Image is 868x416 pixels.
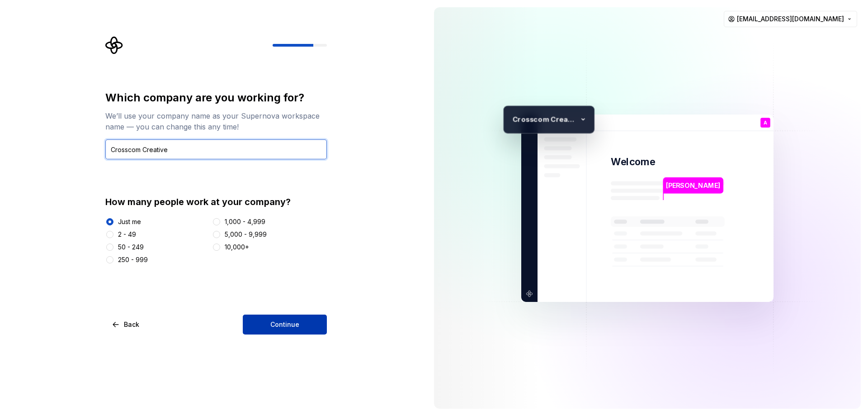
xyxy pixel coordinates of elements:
[118,230,136,239] div: 2 - 49
[724,11,857,27] button: [EMAIL_ADDRESS][DOMAIN_NAME]
[225,230,267,239] div: 5,000 - 9,999
[105,36,123,54] svg: Supernova Logo
[118,243,144,252] div: 50 - 249
[124,320,139,329] span: Back
[105,91,327,105] div: Which company are you working for?
[611,155,655,168] p: Welcome
[243,315,327,335] button: Continue
[105,139,327,159] input: Company name
[105,315,147,335] button: Back
[118,255,148,264] div: 250 - 999
[225,217,265,226] div: 1,000 - 4,999
[105,110,327,132] div: We’ll use your company name as your Supernova workspace name — you can change this any time!
[105,196,327,208] div: How many people work at your company?
[764,120,767,125] p: A
[118,217,141,226] div: Just me
[270,320,299,329] span: Continue
[518,114,576,125] p: rosscom Creative
[508,114,517,125] p: C
[666,180,720,190] p: [PERSON_NAME]
[737,14,844,24] span: [EMAIL_ADDRESS][DOMAIN_NAME]
[225,243,249,252] div: 10,000+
